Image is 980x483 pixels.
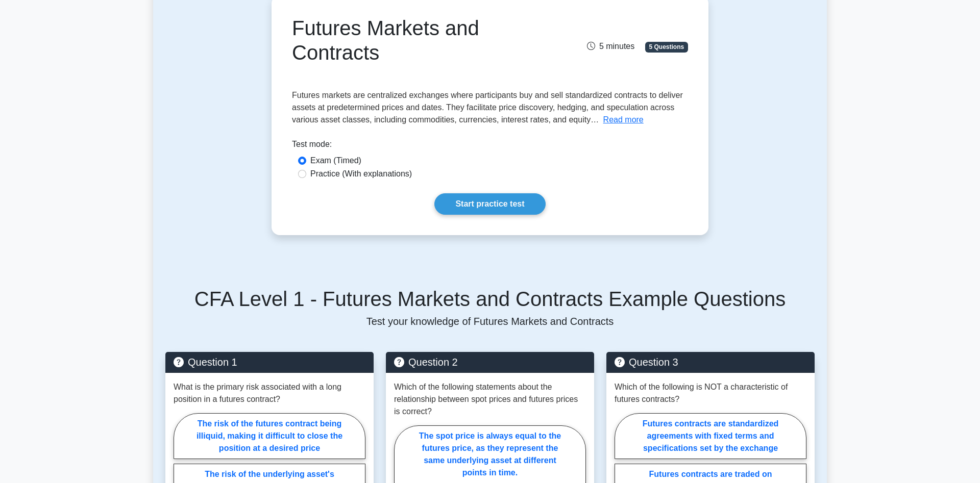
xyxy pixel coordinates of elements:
label: Futures contracts are standardized agreements with fixed terms and specifications set by the exch... [615,413,806,459]
p: Which of the following statements about the relationship between spot prices and futures prices i... [394,381,586,418]
label: Practice (With explanations) [310,168,412,180]
span: 5 minutes [587,42,634,50]
span: 5 Questions [645,42,688,52]
p: Test your knowledge of Futures Markets and Contracts [165,315,815,327]
label: The risk of the futures contract being illiquid, making it difficult to close the position at a d... [174,413,365,459]
a: Start practice test [434,193,545,215]
h1: Futures Markets and Contracts [292,16,552,65]
p: What is the primary risk associated with a long position in a futures contract? [174,381,365,405]
button: Read more [603,114,644,126]
div: Test mode: [292,138,688,155]
span: Futures markets are centralized exchanges where participants buy and sell standardized contracts ... [292,91,683,124]
h5: CFA Level 1 - Futures Markets and Contracts Example Questions [165,287,815,311]
p: Which of the following is NOT a characteristic of futures contracts? [615,381,806,405]
h5: Question 3 [615,356,806,368]
h5: Question 2 [394,356,586,368]
label: Exam (Timed) [310,155,361,167]
h5: Question 1 [174,356,365,368]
